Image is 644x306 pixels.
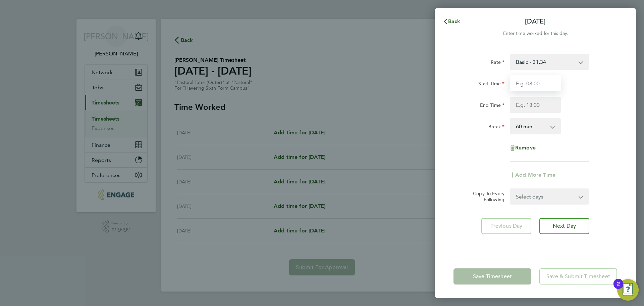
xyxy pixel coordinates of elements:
span: Back [448,18,461,25]
label: Copy To Every Following [468,190,504,203]
button: Open Resource Center, 2 new notifications [617,279,639,301]
button: Back [436,15,467,28]
button: Remove [510,145,536,150]
div: Enter time worked for this day. [435,30,636,38]
span: Next Day [553,223,576,229]
label: Rate [491,59,504,67]
p: [DATE] [525,17,546,26]
label: Start Time [478,81,504,89]
button: Next Day [539,218,589,234]
label: Break [488,124,504,132]
div: 2 [617,284,620,293]
span: Remove [515,144,536,151]
label: End Time [480,102,504,110]
input: E.g. 08:00 [510,75,561,91]
input: E.g. 18:00 [510,97,561,113]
